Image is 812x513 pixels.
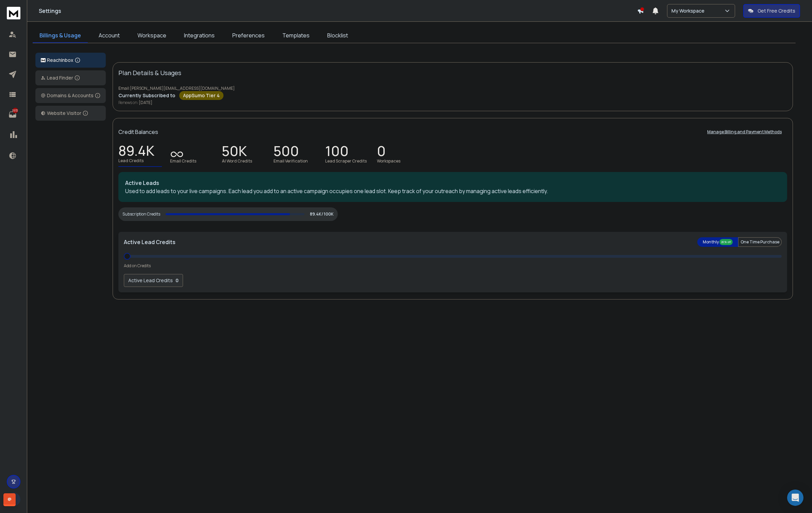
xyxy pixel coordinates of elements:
button: Lead Finder [35,70,106,85]
p: Currently Subscribed to [118,92,175,99]
p: Get Free Credits [758,7,795,14]
button: J [7,493,20,506]
button: Manage Billing and Payment Methods [702,125,787,139]
p: My Workspace [672,7,707,14]
div: 20% off [719,239,733,245]
p: Workspaces [377,158,400,164]
p: 500 [274,148,299,157]
div: @ [3,493,16,506]
p: Active Leads [125,179,780,187]
p: 100 [325,148,349,157]
button: One Time Purchase [738,237,782,247]
button: Domains & Accounts [35,88,106,103]
p: Add on Credits [124,263,151,269]
p: 0 [377,148,386,157]
p: Credit Balances [118,128,158,136]
a: Workspace [131,29,173,43]
button: Website Visitor [35,106,106,121]
p: 1572 [13,108,18,113]
a: Billings & Usage [33,29,88,43]
a: Account [92,29,127,43]
p: 0 [176,277,179,284]
p: Used to add leads to your live campaigns. Each lead you add to an active campaign occupies one le... [125,187,780,195]
img: logo [7,7,20,19]
img: logo [41,58,46,63]
button: ReachInbox [35,53,106,68]
p: Lead Credits [118,158,144,164]
p: Active Lead Credits [124,238,176,246]
p: 89.4K [118,147,154,157]
p: Lead Scraper Credits [325,158,367,164]
button: Monthly 20% off [697,237,738,247]
h1: Settings [39,7,637,15]
p: 50K [222,148,247,157]
p: Plan Details & Usages [118,68,181,78]
p: Email Verification [274,158,308,164]
p: Email: [PERSON_NAME][EMAIL_ADDRESS][DOMAIN_NAME] [118,86,787,91]
a: Blocklist [320,29,355,43]
div: Subscription Credits [122,211,160,217]
div: AppSumo Tier 4 [179,91,223,100]
a: Templates [276,29,316,43]
p: Manage Billing and Payment Methods [707,129,782,135]
a: Preferences [226,29,271,43]
p: Email Credits [170,158,196,164]
p: 89.4K/ 100K [310,211,334,217]
button: Get Free Credits [743,4,800,18]
a: Integrations [177,29,221,43]
p: Renews on: [118,100,787,105]
p: Active Lead Credits [128,277,173,284]
a: 1572 [6,108,19,121]
span: [DATE] [139,100,152,105]
div: Open Intercom Messenger [787,490,803,506]
p: AI Word Credits [222,158,252,164]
